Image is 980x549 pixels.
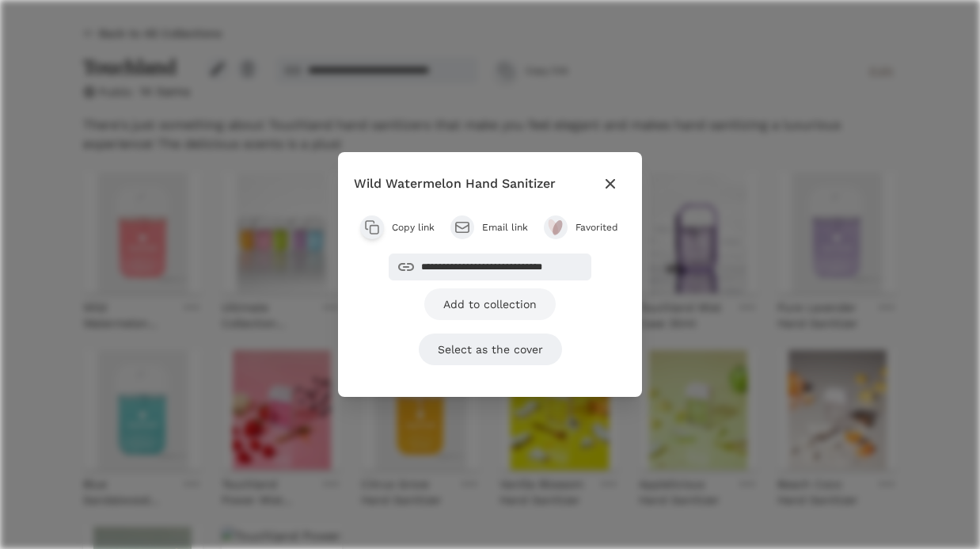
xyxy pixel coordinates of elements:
button: Select as the cover [419,334,562,365]
span: Copy link [392,221,435,234]
h4: Wild Watermelon Hand Sanitizer [354,174,556,193]
a: Add to collection [424,288,556,320]
button: Favorited [544,215,620,239]
button: Copy link [360,215,435,239]
span: Email link [482,221,528,234]
a: Email link [450,215,528,239]
span: Favorited [575,221,620,234]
